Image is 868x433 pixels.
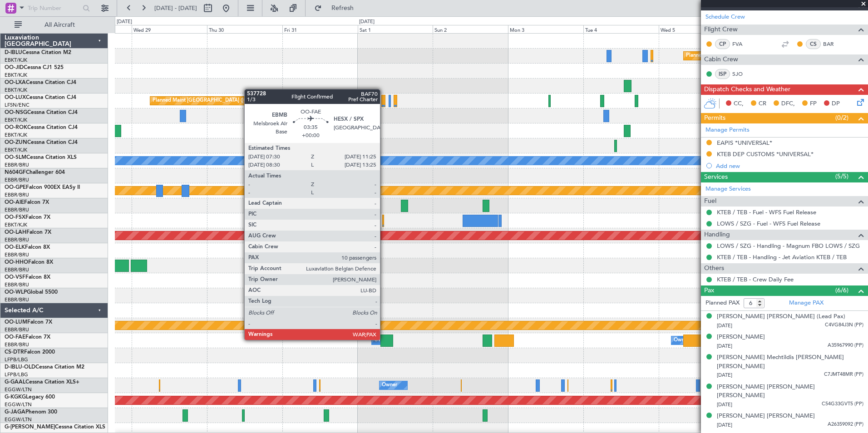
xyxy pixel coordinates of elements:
span: OO-LXA [5,80,26,85]
a: OO-JIDCessna CJ1 525 [5,65,64,70]
a: EBBR/BRU [5,207,29,213]
a: EBBR/BRU [5,281,29,288]
a: OO-LXACessna Citation CJ4 [5,80,76,85]
div: Thu 30 [207,25,282,33]
div: Fri 31 [282,25,358,33]
a: G-KGKGLegacy 600 [5,394,55,400]
span: G-KGKG [5,394,26,400]
a: OO-ZUNCessna Citation CJ4 [5,140,78,145]
a: EBBR/BRU [5,296,29,303]
div: CS [806,39,821,49]
span: OO-SLM [5,155,26,160]
a: Schedule Crew [705,13,745,22]
a: LFSN/ENC [5,102,30,108]
span: Pax [704,285,714,296]
a: EGGW/LTN [5,401,32,408]
div: Owner Melsbroek Air Base [674,334,735,347]
div: Planned Maint [GEOGRAPHIC_DATA] ([GEOGRAPHIC_DATA]) [153,94,296,108]
span: Refresh [324,5,362,11]
span: A26359092 (PP) [828,421,863,428]
span: DP [832,99,840,108]
a: Manage Permits [705,126,750,135]
span: OO-FSX [5,215,25,220]
a: G-GAALCessna Citation XLS+ [5,379,79,385]
span: [DATE] [717,401,732,408]
span: G-[PERSON_NAME] [5,424,55,430]
a: OO-ROKCessna Citation CJ4 [5,125,78,130]
span: OO-ROK [5,125,27,130]
div: [PERSON_NAME] Mechtildis [PERSON_NAME] [PERSON_NAME] [717,353,863,371]
span: OO-ELK [5,245,25,250]
a: OO-LUXCessna Citation CJ4 [5,95,76,100]
span: C54G33GVT5 (PP) [822,400,863,408]
div: [DATE] [359,18,375,26]
label: Planned PAX [705,299,740,308]
div: [PERSON_NAME] [PERSON_NAME] [PERSON_NAME] [717,383,863,400]
button: All Aircraft [10,18,99,32]
span: OO-GPE [5,185,26,190]
div: EAPIS *UNIVERSAL* [717,139,772,147]
div: Tue 4 [583,25,659,33]
a: EBBR/BRU [5,236,29,243]
a: LFPB/LBG [5,371,28,378]
span: OO-LAH [5,230,26,235]
a: Manage PAX [789,299,824,308]
a: G-[PERSON_NAME]Cessna Citation XLS [5,424,105,430]
div: Planned Maint [GEOGRAPHIC_DATA] ([GEOGRAPHIC_DATA]) [686,49,829,63]
div: CP [715,39,730,49]
a: OO-ELKFalcon 8X [5,245,50,250]
span: C4VG84J3N (PP) [825,321,863,329]
div: Wed 29 [132,25,207,33]
a: EGGW/LTN [5,416,32,423]
div: [PERSON_NAME] [PERSON_NAME] (Lead Pax) [717,312,845,321]
a: OO-GPEFalcon 900EX EASy II [5,185,80,190]
span: Others [704,263,724,274]
span: N604GF [5,170,26,175]
span: [DATE] [717,422,732,428]
a: KTEB / TEB - Fuel - WFS Fuel Release [717,208,816,216]
span: OO-LUX [5,95,26,100]
div: Sun 2 [433,25,508,33]
a: EBBR/BRU [5,326,29,333]
a: EBKT/KJK [5,132,27,138]
span: Services [704,172,728,182]
span: [DATE] - [DATE] [154,4,197,12]
div: [PERSON_NAME] [PERSON_NAME] [717,412,815,421]
a: EGGW/LTN [5,386,32,393]
a: CS-DTRFalcon 2000 [5,349,55,355]
span: [DATE] [717,322,732,329]
a: EBBR/BRU [5,266,29,273]
div: [PERSON_NAME] [717,333,765,342]
a: EBBR/BRU [5,177,29,183]
span: OO-ZUN [5,140,27,145]
span: G-JAGA [5,409,25,415]
a: OO-LAHFalcon 7X [5,230,51,235]
span: CR [759,99,766,108]
div: Owner [382,379,397,392]
a: OO-FAEFalcon 7X [5,335,50,340]
span: CS-DTR [5,349,24,355]
span: Handling [704,230,730,240]
a: KTEB / TEB - Handling - Jet Aviation KTEB / TEB [717,253,847,261]
div: [DATE] [117,18,132,26]
div: ISP [715,69,730,79]
span: (5/5) [835,172,848,181]
span: OO-HHO [5,260,28,265]
span: (6/6) [835,285,848,295]
span: G-GAAL [5,379,25,385]
a: FVA [732,40,753,48]
button: Refresh [310,1,365,15]
a: OO-NSGCessna Citation CJ4 [5,110,78,115]
a: OO-HHOFalcon 8X [5,260,53,265]
a: OO-WLPGlobal 5500 [5,290,58,295]
a: EBBR/BRU [5,341,29,348]
a: OO-SLMCessna Citation XLS [5,155,77,160]
span: OO-NSG [5,110,27,115]
span: Cabin Crew [704,54,738,65]
a: G-JAGAPhenom 300 [5,409,57,415]
span: OO-JID [5,65,24,70]
div: Mon 3 [508,25,583,33]
span: Flight Crew [704,25,738,35]
span: Fuel [704,196,716,207]
div: Owner Melsbroek Air Base [374,334,436,347]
